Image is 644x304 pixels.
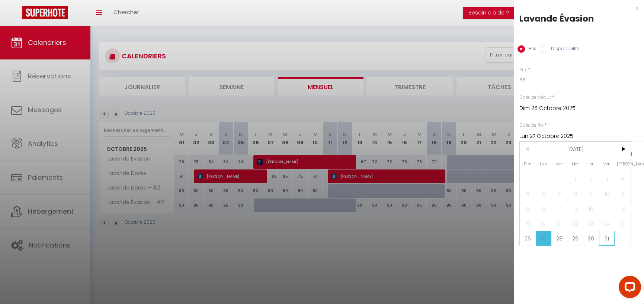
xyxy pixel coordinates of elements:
[613,273,644,304] iframe: LiveChat chat widget
[536,216,552,231] span: 20
[536,186,552,201] span: 6
[551,156,567,171] span: Mar
[514,4,638,13] div: x
[519,122,543,129] label: Date de fin
[599,156,615,171] span: Ven
[583,171,599,186] span: 2
[615,171,631,186] span: 4
[551,231,567,246] span: 28
[599,171,615,186] span: 3
[536,231,552,246] span: 27
[520,186,536,201] span: 5
[520,216,536,231] span: 19
[525,45,536,54] label: Prix
[615,156,631,171] span: [PERSON_NAME]
[567,171,583,186] span: 1
[551,186,567,201] span: 7
[615,142,631,156] span: >
[536,156,552,171] span: Lun
[583,156,599,171] span: Jeu
[583,216,599,231] span: 23
[599,216,615,231] span: 24
[536,142,615,156] span: [DATE]
[551,216,567,231] span: 21
[583,186,599,201] span: 9
[599,201,615,216] span: 17
[567,216,583,231] span: 22
[536,201,552,216] span: 13
[615,216,631,231] span: 25
[519,13,638,25] div: Lavande Évasion
[615,201,631,216] span: 18
[547,45,579,54] label: Disponibilité
[567,231,583,246] span: 29
[583,201,599,216] span: 16
[520,231,536,246] span: 26
[520,201,536,216] span: 12
[519,67,527,74] label: Prix
[567,201,583,216] span: 15
[519,94,551,101] label: Date de début
[520,142,536,156] span: <
[520,156,536,171] span: Dim
[615,186,631,201] span: 11
[551,201,567,216] span: 14
[567,156,583,171] span: Mer
[567,186,583,201] span: 8
[583,231,599,246] span: 30
[599,231,615,246] span: 31
[599,186,615,201] span: 10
